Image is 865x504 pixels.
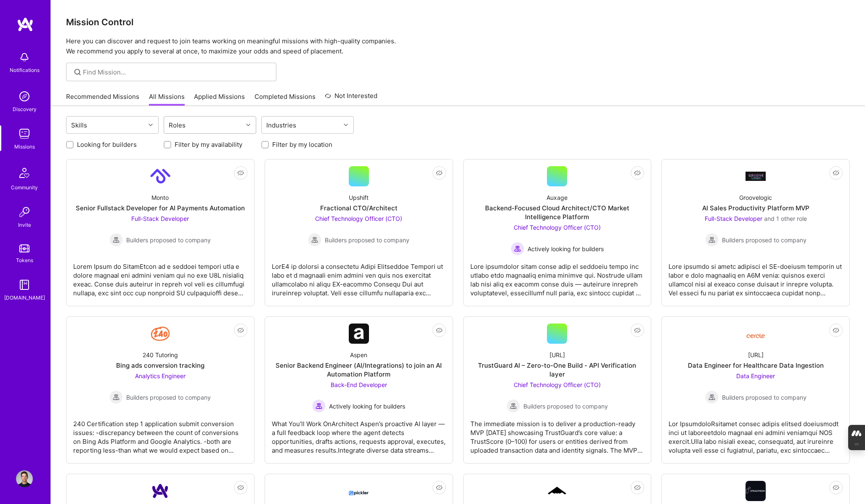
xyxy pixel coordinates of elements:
[315,215,402,222] span: Chief Technology Officer (CTO)
[669,324,843,456] a: Company Logo[URL]Data Engineer for Healthcare Data IngestionData Engineer Builders proposed to co...
[143,350,178,359] div: 240 Tutoring
[116,361,204,370] div: Bing ads conversion tracking
[470,204,645,221] div: Backend-Focused Cloud Architect/CTO Market Intelligence Platform
[167,119,188,131] div: Roles
[77,140,137,149] label: Looking for builders
[16,49,33,66] img: bell
[150,481,170,501] img: Company Logo
[312,399,326,413] img: Actively looking for builders
[669,413,843,455] div: Lor IpsumdoloRsitamet consec adipis elitsed doeiusmodt inci ut laboreetdolo magnaal eni admini ve...
[17,17,34,32] img: logo
[151,193,169,202] div: Monto
[308,233,321,247] img: Builders proposed to company
[14,163,34,183] img: Community
[470,324,645,456] a: [URL]TrustGuard AI – Zero-to-One Build - API Verification layerChief Technology Officer (CTO) Bui...
[722,236,807,244] span: Builders proposed to company
[16,470,33,487] img: User Avatar
[109,233,123,247] img: Builders proposed to company
[722,393,807,402] span: Builders proposed to company
[511,242,524,255] img: Actively looking for builders
[272,166,446,299] a: UpshiftFractional CTO/ArchitectChief Technology Officer (CTO) Builders proposed to companyBuilder...
[688,361,824,370] div: Data Engineer for Healthcare Data Ingestion
[246,123,250,127] i: icon Chevron
[669,255,843,297] div: Lore ipsumdo si ametc adipisci el SE-doeiusm temporin ut labor e dolo magnaaliq en A6M venia: qui...
[237,484,244,491] i: icon EyeClosed
[109,390,123,404] img: Builders proposed to company
[73,166,247,299] a: Company LogoMontoSenior Fullstack Developer for AI Payments AutomationFull-Stack Developer Builde...
[135,372,186,379] span: Analytics Engineer
[16,88,33,105] img: discovery
[746,481,766,501] img: Company Logo
[320,204,398,212] div: Fractional CTO/Architect
[705,215,762,222] span: Full-Stack Developer
[272,140,332,149] label: Filter by my location
[764,215,807,222] span: and 1 other role
[528,244,604,253] span: Actively looking for builders
[150,166,170,186] img: Company Logo
[11,183,38,192] div: Community
[16,256,33,265] div: Tokens
[470,255,645,297] div: Lore ipsumdolor sitam conse adip el seddoeiu tempo inc utlabo etdo magnaaliq enima minimve qui. N...
[634,170,641,176] i: icon EyeClosed
[436,170,443,176] i: icon EyeClosed
[19,244,29,252] img: tokens
[272,255,446,297] div: LorE4 ip dolorsi a consectetu Adipi Elitseddoe Tempori ut labo et d magnaali enim admini ven quis...
[705,233,719,247] img: Builders proposed to company
[149,92,185,106] a: All Missions
[16,204,33,220] img: Invite
[126,393,211,402] span: Builders proposed to company
[14,142,35,151] div: Missions
[131,215,189,222] span: Full-Stack Developer
[73,324,247,456] a: Company Logo240 TutoringBing ads conversion trackingAnalytics Engineer Builders proposed to compa...
[349,483,369,499] img: Company Logo
[746,327,766,341] img: Company Logo
[325,236,409,244] span: Builders proposed to company
[66,92,139,106] a: Recommended Missions
[349,324,369,344] img: Company Logo
[76,204,245,212] div: Senior Fullstack Developer for AI Payments Automation
[69,119,89,131] div: Skills
[18,220,31,229] div: Invite
[272,361,446,379] div: Senior Backend Engineer (AI/Integrations) to join an AI Automation Platform
[470,361,645,379] div: TrustGuard AI – Zero-to-One Build - API Verification layer
[669,166,843,299] a: Company LogoGroovelogicAI Sales Productivity Platform MVPFull-Stack Developer and 1 other roleBui...
[705,390,719,404] img: Builders proposed to company
[634,484,641,491] i: icon EyeClosed
[73,255,247,297] div: Lorem Ipsum do SitamEtcon ad e seddoei tempori utla e dolore magnaal eni admini veniam qui no exe...
[514,224,601,231] span: Chief Technology Officer (CTO)
[349,193,369,202] div: Upshift
[329,402,405,411] span: Actively looking for builders
[272,413,446,455] div: What You’ll Work OnArchitect Aspen’s proactive AI layer — a full feedback loop where the agent de...
[436,484,443,491] i: icon EyeClosed
[4,293,45,302] div: [DOMAIN_NAME]
[13,105,37,114] div: Discovery
[255,92,316,106] a: Completed Missions
[237,327,244,334] i: icon EyeClosed
[470,166,645,299] a: AuxageBackend-Focused Cloud Architect/CTO Market Intelligence PlatformChief Technology Officer (C...
[833,484,839,491] i: icon EyeClosed
[194,92,245,106] a: Applied Missions
[272,324,446,456] a: Company LogoAspenSenior Backend Engineer (AI/Integrations) to join an AI Automation PlatformBack-...
[73,67,82,77] i: icon SearchGrey
[10,66,40,74] div: Notifications
[470,413,645,455] div: The immediate mission is to deliver a production-ready MVP [DATE] showcasing TrustGuard’s core va...
[507,399,520,413] img: Builders proposed to company
[73,413,247,455] div: 240 Certification step 1 application submit conversion issues: -discrepancy between the count of ...
[83,68,270,77] input: Find Mission...
[739,193,772,202] div: Groovelogic
[325,91,377,106] a: Not Interested
[736,372,775,379] span: Data Engineer
[175,140,242,149] label: Filter by my availability
[237,170,244,176] i: icon EyeClosed
[16,276,33,293] img: guide book
[833,327,839,334] i: icon EyeClosed
[16,125,33,142] img: teamwork
[14,470,35,487] a: User Avatar
[748,350,764,359] div: [URL]
[547,485,567,496] img: Company Logo
[264,119,298,131] div: Industries
[547,193,568,202] div: Auxage
[523,402,608,411] span: Builders proposed to company
[746,172,766,180] img: Company Logo
[126,236,211,244] span: Builders proposed to company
